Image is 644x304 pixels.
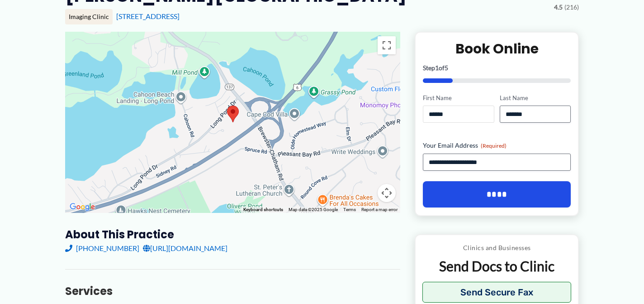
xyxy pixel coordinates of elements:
[67,201,97,213] img: Google
[143,241,227,255] a: [URL][DOMAIN_NAME]
[422,257,571,275] p: Send Docs to Clinic
[423,40,571,58] h2: Book Online
[65,284,400,298] h3: Services
[423,94,494,102] label: First Name
[422,242,571,254] p: Clinics and Businesses
[435,64,439,72] span: 1
[65,227,400,241] h3: About this practice
[361,207,398,212] a: Report a map error
[481,142,507,149] span: (Required)
[65,9,113,24] div: Imaging Clinic
[423,141,571,150] label: Your Email Address
[554,1,563,13] span: 4.5
[423,65,571,71] p: Step of
[378,36,396,54] button: Toggle fullscreen view
[445,64,448,72] span: 5
[243,207,283,213] button: Keyboard shortcuts
[289,207,338,212] span: Map data ©2025 Google
[564,1,579,13] span: (216)
[116,12,180,20] a: [STREET_ADDRESS]
[422,282,571,303] button: Send Secure Fax
[500,94,571,102] label: Last Name
[65,241,139,255] a: [PHONE_NUMBER]
[343,207,356,212] a: Terms
[67,201,97,213] a: Open this area in Google Maps (opens a new window)
[378,184,396,202] button: Map camera controls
